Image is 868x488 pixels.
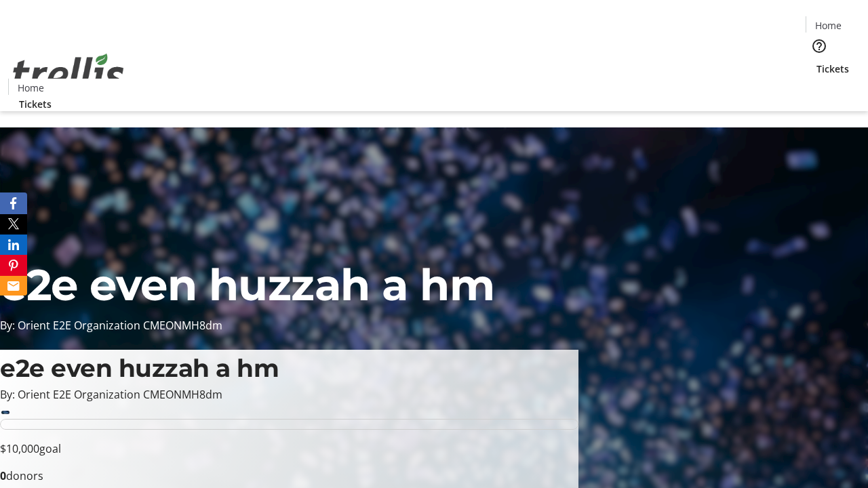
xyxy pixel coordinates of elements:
a: Home [9,81,52,95]
span: Tickets [19,97,52,111]
a: Tickets [806,62,860,76]
span: Tickets [816,62,849,76]
img: Orient E2E Organization CMEONMH8dm's Logo [8,39,129,106]
button: Help [806,33,833,60]
span: Home [815,18,842,33]
a: Home [806,18,850,33]
span: Home [18,81,44,95]
a: Tickets [8,97,62,111]
button: Cart [806,76,833,103]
